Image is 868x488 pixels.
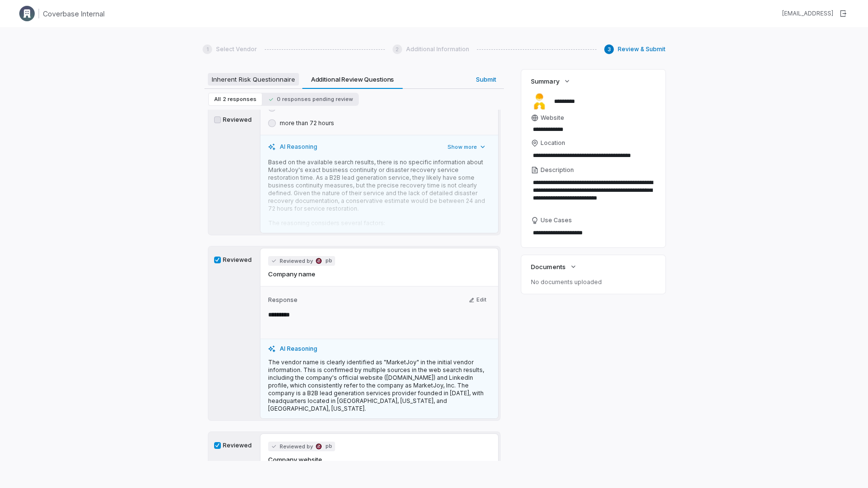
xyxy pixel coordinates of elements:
span: Location [541,139,565,147]
div: [EMAIL_ADDRESS] [782,10,833,17]
span: pb [325,257,332,264]
button: Reviewed [214,442,221,449]
span: Review & Submit [618,45,665,53]
p: No documents uploaded [531,278,656,286]
button: Edit [465,294,490,306]
label: Reviewed [214,116,253,124]
span: Reviewed by [268,256,335,266]
label: Reviewed [214,442,253,449]
span: Use Cases [541,216,572,224]
span: Description [541,166,574,174]
label: Response [268,296,463,304]
button: Summary [528,72,573,90]
textarea: Description [531,176,656,213]
button: Documents [528,258,580,275]
span: Summary [531,77,559,86]
button: Reviewed [214,116,221,123]
img: pb null avatar [316,258,322,264]
button: All [208,93,262,106]
span: pb [325,443,332,450]
button: Reviewed [214,257,221,263]
label: Reviewed [214,256,253,264]
span: 2 responses [223,96,257,103]
h1: Coverbase Internal [43,9,105,19]
img: pb null avatar [316,444,322,449]
div: 2 [393,44,402,54]
span: Company website [268,455,322,464]
span: Submit [472,73,500,86]
span: Reviewed by [268,442,335,451]
input: Website [531,124,640,135]
textarea: Use Cases [531,226,656,240]
div: 3 [604,44,614,54]
span: 0 responses pending review [268,96,353,103]
input: Location [531,149,656,162]
div: 1 [203,44,212,54]
img: Clerk Logo [19,6,35,21]
span: AI Reasoning [280,345,317,353]
span: Website [541,114,564,122]
label: more than 72 hours [280,119,334,127]
span: Inherent Risk Questionnaire [208,73,299,86]
span: Select Vendor [216,45,257,53]
span: Company name [268,270,315,278]
span: Additional Information [406,45,469,53]
span: Additional Review Questions [307,73,398,86]
button: Show more [444,141,490,153]
p: Based on the available search results, there is no specific information about MarketJoy's exact b... [268,158,490,213]
span: AI Reasoning [280,143,317,151]
p: The reasoning considers several factors: [268,219,490,227]
span: Documents [531,262,565,271]
p: The vendor name is clearly identified as "MarketJoy" in the initial vendor information. This is c... [268,359,490,413]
